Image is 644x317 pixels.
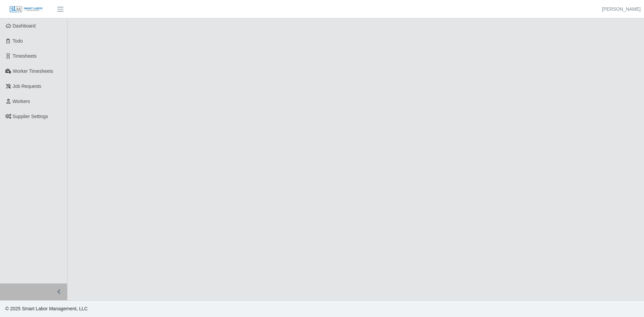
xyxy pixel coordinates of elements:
[13,53,37,59] span: Timesheets
[13,99,30,104] span: Workers
[602,6,641,13] a: [PERSON_NAME]
[5,306,88,311] span: © 2025 Smart Labor Management, LLC
[9,6,43,13] img: SLM Logo
[13,68,53,74] span: Worker Timesheets
[13,23,36,29] span: Dashboard
[13,84,42,89] span: Job Requests
[13,114,48,119] span: Supplier Settings
[13,38,23,44] span: Todo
